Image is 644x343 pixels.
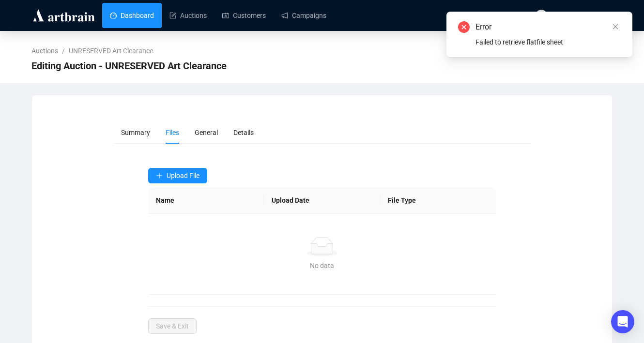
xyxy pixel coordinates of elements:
span: Editing Auction - UNRESERVED Art Clearance [31,58,227,74]
a: UNRESERVED Art Clearance [67,45,155,56]
span: Upload File [167,172,199,179]
div: No data [160,260,485,271]
span: close-circle [458,21,470,33]
a: Close [610,21,621,32]
a: Campaigns [281,3,326,28]
div: Open Intercom Messenger [611,310,634,333]
span: Details [233,129,254,136]
span: Files [166,129,179,136]
span: close [612,23,619,30]
a: Auctions [30,45,60,56]
span: plus [156,172,163,179]
div: Error [475,21,621,33]
th: Upload Date [264,187,380,214]
a: Dashboard [110,3,154,28]
span: RN [537,11,545,20]
a: Customers [222,3,266,28]
span: Summary [121,129,150,136]
th: Name [148,187,264,214]
li: / [62,45,65,56]
button: Save & Exit [148,318,197,334]
th: File Type [380,187,496,214]
div: Failed to retrieve flatfile sheet [475,37,621,47]
button: Upload File [148,168,207,183]
img: logo [31,8,96,23]
a: Auctions [169,3,207,28]
span: General [195,129,218,136]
